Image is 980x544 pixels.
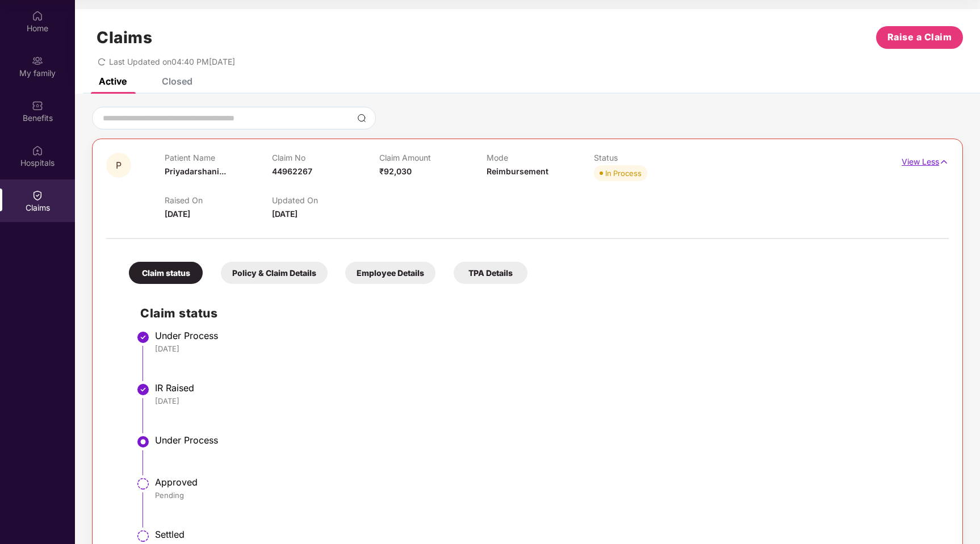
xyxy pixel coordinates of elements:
img: svg+xml;base64,PHN2ZyB4bWxucz0iaHR0cDovL3d3dy53My5vcmcvMjAwMC9zdmciIHdpZHRoPSIxNyIgaGVpZ2h0PSIxNy... [939,156,949,168]
img: svg+xml;base64,PHN2ZyBpZD0iU3RlcC1QZW5kaW5nLTMyeDMyIiB4bWxucz0iaHR0cDovL3d3dy53My5vcmcvMjAwMC9zdm... [136,529,150,543]
div: Claim status [129,262,203,284]
p: Claim Amount [379,153,487,162]
div: IR Raised [155,382,937,394]
span: Reimbursement [487,166,548,176]
div: [DATE] [155,396,937,406]
img: svg+xml;base64,PHN2ZyBpZD0iU3RlcC1QZW5kaW5nLTMyeDMyIiB4bWxucz0iaHR0cDovL3d3dy53My5vcmcvMjAwMC9zdm... [136,477,150,491]
span: Raise a Claim [887,30,952,44]
img: svg+xml;base64,PHN2ZyBpZD0iSG9tZSIgeG1sbnM9Imh0dHA6Ly93d3cudzMub3JnLzIwMDAvc3ZnIiB3aWR0aD0iMjAiIG... [32,10,43,22]
img: svg+xml;base64,PHN2ZyBpZD0iU3RlcC1Eb25lLTMyeDMyIiB4bWxucz0iaHR0cDovL3d3dy53My5vcmcvMjAwMC9zdmciIH... [136,383,150,396]
div: Under Process [155,434,937,446]
div: TPA Details [454,262,527,284]
span: 44962267 [272,166,312,176]
p: Patient Name [165,153,272,162]
p: Updated On [272,195,379,205]
img: svg+xml;base64,PHN2ZyBpZD0iU3RlcC1BY3RpdmUtMzJ4MzIiIHhtbG5zPSJodHRwOi8vd3d3LnczLm9yZy8yMDAwL3N2Zy... [136,435,150,449]
div: Policy & Claim Details [221,262,328,284]
img: svg+xml;base64,PHN2ZyBpZD0iQmVuZWZpdHMiIHhtbG5zPSJodHRwOi8vd3d3LnczLm9yZy8yMDAwL3N2ZyIgd2lkdGg9Ij... [32,100,43,111]
div: Settled [155,529,937,540]
p: Mode [487,153,594,162]
div: [DATE] [155,344,937,354]
div: Approved [155,476,937,488]
span: [DATE] [165,209,190,219]
button: Raise a Claim [876,26,963,49]
div: Closed [162,76,192,87]
img: svg+xml;base64,PHN2ZyBpZD0iQ2xhaW0iIHhtbG5zPSJodHRwOi8vd3d3LnczLm9yZy8yMDAwL3N2ZyIgd2lkdGg9IjIwIi... [32,190,43,201]
span: [DATE] [272,209,298,219]
img: svg+xml;base64,PHN2ZyB3aWR0aD0iMjAiIGhlaWdodD0iMjAiIHZpZXdCb3g9IjAgMCAyMCAyMCIgZmlsbD0ibm9uZSIgeG... [32,55,43,66]
span: ₹92,030 [379,166,412,176]
img: svg+xml;base64,PHN2ZyBpZD0iU2VhcmNoLTMyeDMyIiB4bWxucz0iaHR0cDovL3d3dy53My5vcmcvMjAwMC9zdmciIHdpZH... [357,114,366,123]
div: Active [99,76,127,87]
span: Priyadarshani... [165,166,226,176]
h2: Claim status [140,304,937,323]
span: redo [98,57,106,66]
span: P [116,161,122,170]
h1: Claims [97,28,152,47]
div: Pending [155,490,937,500]
div: Employee Details [345,262,435,284]
div: Under Process [155,330,937,341]
p: Raised On [165,195,272,205]
p: Claim No [272,153,379,162]
img: svg+xml;base64,PHN2ZyBpZD0iSG9zcGl0YWxzIiB4bWxucz0iaHR0cDovL3d3dy53My5vcmcvMjAwMC9zdmciIHdpZHRoPS... [32,145,43,156]
div: In Process [605,168,642,179]
span: Last Updated on 04:40 PM[DATE] [109,57,235,66]
img: svg+xml;base64,PHN2ZyBpZD0iU3RlcC1Eb25lLTMyeDMyIiB4bWxucz0iaHR0cDovL3d3dy53My5vcmcvMjAwMC9zdmciIH... [136,330,150,344]
p: Status [594,153,701,162]
p: View Less [902,153,949,168]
